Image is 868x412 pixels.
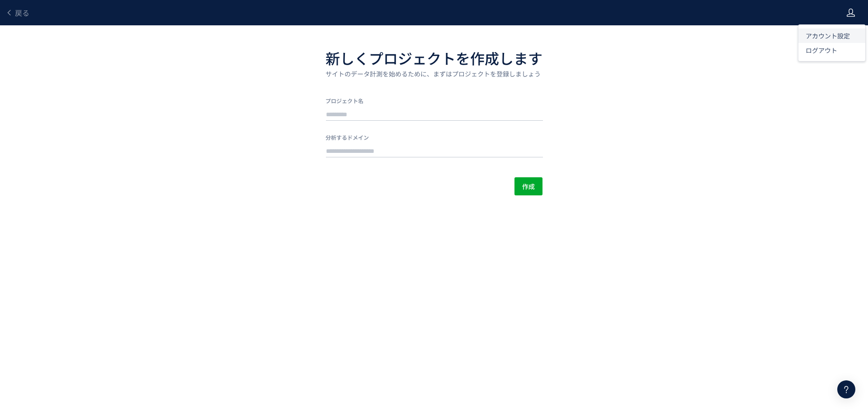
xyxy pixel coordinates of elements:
span: 作成 [522,177,535,195]
label: プロジェクト名 [325,97,542,104]
p: サイトのデータ計測を始めるために、まずはプロジェクトを登録しましょう [325,69,542,79]
h1: 新しくプロジェクトを作成します [325,47,542,69]
span: アカウント設定 [806,31,850,40]
span: ログアウト [806,46,837,55]
label: 分析するドメイン [325,133,542,141]
button: 作成 [514,177,542,195]
span: 戻る [15,7,29,18]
